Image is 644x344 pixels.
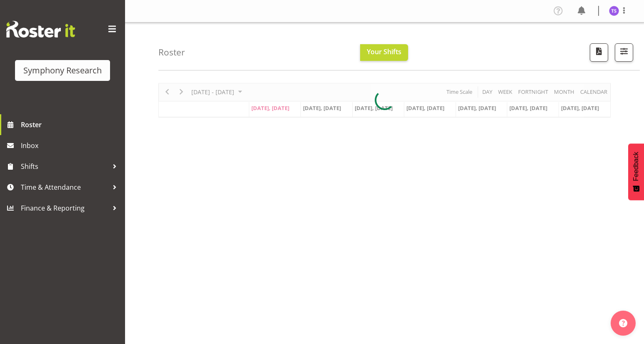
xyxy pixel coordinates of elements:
[367,47,401,56] span: Your Shifts
[590,43,608,62] button: Download a PDF of the roster according to the set date range.
[632,152,640,181] span: Feedback
[619,319,627,327] img: help-xxl-2.png
[23,64,102,77] div: Symphony Research
[21,202,108,214] span: Finance & Reporting
[158,48,185,57] h4: Roster
[21,160,108,173] span: Shifts
[628,143,644,200] button: Feedback - Show survey
[21,181,108,193] span: Time & Attendance
[360,44,408,61] button: Your Shifts
[609,6,619,16] img: titi-strickland1975.jpg
[21,139,121,152] span: Inbox
[615,43,633,62] button: Filter Shifts
[6,21,75,38] img: Rosterit website logo
[21,118,121,131] span: Roster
